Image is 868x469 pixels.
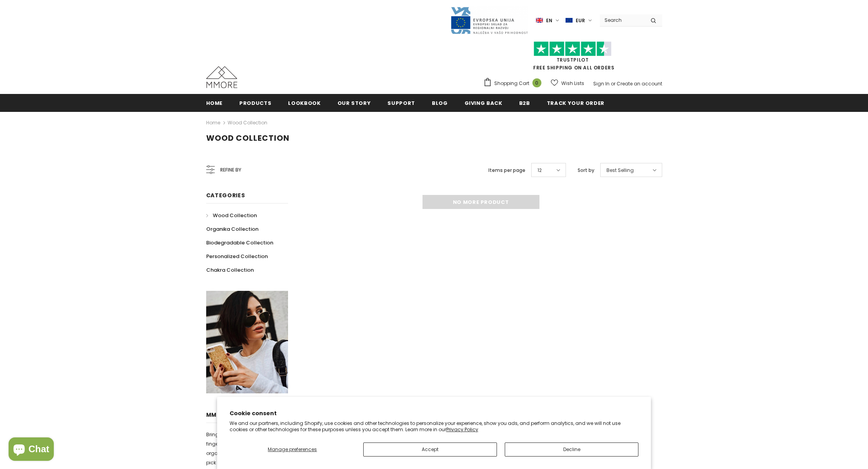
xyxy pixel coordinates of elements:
[206,222,258,236] a: Organika Collection
[465,94,502,111] a: Giving back
[387,94,415,111] a: support
[206,209,257,222] a: Wood Collection
[561,80,584,87] span: Wish Lists
[446,426,478,433] a: Privacy Policy
[536,17,543,24] img: i-lang-1.png
[206,191,245,199] span: Categories
[239,94,271,111] a: Products
[6,437,56,463] inbox-online-store-chat: Shopify online store chat
[432,94,448,111] a: Blog
[519,99,530,107] span: B2B
[206,225,258,233] span: Organika Collection
[483,78,545,89] a: Shopping Cart 0
[537,166,542,174] span: 12
[239,99,271,107] span: Products
[465,99,502,107] span: Giving back
[387,99,415,107] span: support
[220,166,241,174] span: Refine by
[532,78,541,87] span: 0
[519,94,530,111] a: B2B
[213,212,257,219] span: Wood Collection
[206,266,254,274] span: Chakra Collection
[547,99,605,107] span: Track your order
[547,94,605,111] a: Track your order
[338,94,371,111] a: Our Story
[230,442,355,457] button: Manage preferences
[450,6,528,35] img: Javni Razpis
[611,80,615,87] span: or
[546,17,552,25] span: en
[230,409,639,418] h2: Cookie consent
[551,76,584,90] a: Wish Lists
[268,446,317,453] span: Manage preferences
[288,94,320,111] a: Lookbook
[338,99,371,107] span: Our Story
[206,253,268,260] span: Personalized Collection
[206,99,223,107] span: Home
[206,118,220,127] a: Home
[488,166,525,174] label: Items per page
[288,99,320,107] span: Lookbook
[206,66,237,88] img: MMORE Cases
[483,45,662,71] span: FREE SHIPPING ON ALL ORDERS
[600,14,645,26] input: Search Site
[593,80,610,87] a: Sign In
[206,239,273,246] span: Biodegradable Collection
[432,99,448,107] span: Blog
[450,17,528,23] a: Javni Razpis
[557,57,589,63] a: Trustpilot
[606,166,634,174] span: Best Selling
[230,420,639,432] p: We and our partners, including Shopify, use cookies and other technologies to personalize your ex...
[505,442,638,457] button: Decline
[228,119,267,126] a: Wood Collection
[206,236,273,250] a: Biodegradable Collection
[494,80,529,87] span: Shopping Cart
[534,41,612,57] img: Trust Pilot Stars
[617,80,662,87] a: Create an account
[206,263,254,277] a: Chakra Collection
[576,17,585,25] span: EUR
[206,250,268,263] a: Personalized Collection
[363,442,497,457] button: Accept
[206,411,229,419] span: MMORE
[206,94,223,111] a: Home
[206,133,290,143] span: Wood Collection
[578,166,594,174] label: Sort by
